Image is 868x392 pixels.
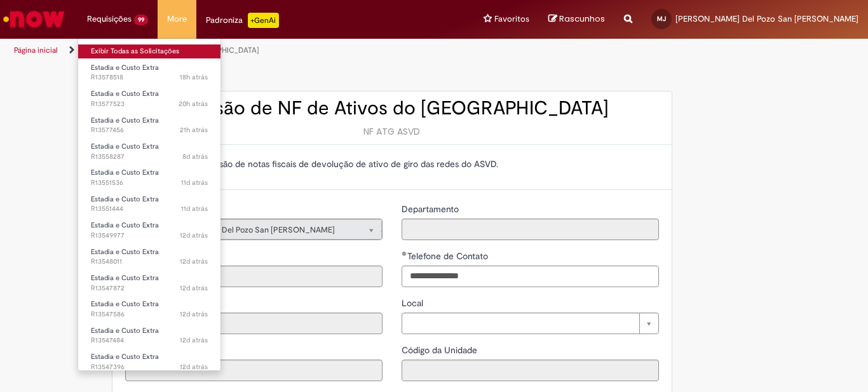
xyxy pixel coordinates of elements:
span: 12d atrás [180,335,208,345]
span: R13547396 [91,362,208,372]
ul: Requisições [78,38,221,371]
a: Aberto R13558287 : Estadia e Custo Extra [78,140,220,163]
span: Local [402,297,426,309]
a: Aberto R13547484 : Estadia e Custo Extra [78,324,220,348]
a: Limpar campo Local [402,313,659,334]
span: R13547872 [91,283,208,294]
span: 20h atrás [179,99,208,109]
span: R13547484 [91,335,208,346]
span: 12d atrás [180,283,208,293]
span: Estadia e Custo Extra [91,116,159,125]
span: Estadia e Custo Extra [91,326,159,335]
span: R13577523 [91,99,208,109]
span: 12d atrás [180,231,208,240]
span: 21h atrás [180,125,208,135]
input: Título [125,360,383,381]
input: ID [125,266,383,287]
a: Aberto R13578518 : Estadia e Custo Extra [78,61,220,84]
img: ServiceNow [1,6,67,32]
span: Somente leitura - Código da Unidade [402,344,480,356]
time: 19/09/2025 15:56:34 [181,204,208,213]
span: Rascunhos [559,13,605,25]
a: Aberto R13551444 : Estadia e Custo Extra [78,193,220,216]
a: [PERSON_NAME] Del Pozo San [PERSON_NAME]Limpar campo Favorecido [149,219,382,240]
span: MJ [657,15,666,23]
span: 18h atrás [180,72,208,82]
span: 12d atrás [180,309,208,319]
span: [PERSON_NAME] Del Pozo San [PERSON_NAME] [156,220,349,240]
span: R13578518 [91,72,208,83]
a: Aberto R13547872 : Estadia e Custo Extra [78,271,220,295]
span: R13547586 [91,309,208,320]
span: Estadia e Custo Extra [91,63,159,72]
a: Aberto R13551536 : Estadia e Custo Extra [78,166,220,189]
a: Aberto R13549977 : Estadia e Custo Extra [78,219,220,242]
input: Telefone de Contato [402,266,659,287]
span: 11d atrás [181,178,208,187]
time: 18/09/2025 14:35:34 [180,335,208,345]
span: Estadia e Custo Extra [91,89,159,98]
a: Aberto R13577456 : Estadia e Custo Extra [78,114,220,137]
span: Estadia e Custo Extra [91,273,159,283]
a: Aberto R13577523 : Estadia e Custo Extra [78,87,220,111]
p: +GenAi [248,13,279,28]
time: 18/09/2025 14:22:05 [180,362,208,372]
a: Rascunhos [548,13,605,25]
label: Somente leitura - Código da Unidade [402,344,480,356]
span: R13558287 [91,152,208,162]
div: Padroniza [206,13,279,28]
span: [PERSON_NAME] Del Pozo San [PERSON_NAME] [675,13,858,24]
span: 11d atrás [181,204,208,213]
span: 12d atrás [180,257,208,266]
span: Favoritos [494,13,529,25]
span: 8d atrás [182,152,208,161]
time: 19/09/2025 16:12:02 [181,178,208,187]
span: Estadia e Custo Extra [91,142,159,151]
span: Estadia e Custo Extra [91,299,159,309]
span: R13548011 [91,257,208,267]
span: Requisições [87,13,132,25]
a: Aberto R13547396 : Estadia e Custo Extra [78,350,220,374]
time: 29/09/2025 14:53:04 [180,125,208,135]
p: Oferta destinada a emissão de notas fiscais de devolução de ativo de giro das redes do ASVD. [125,158,659,170]
span: Telefone de Contato [407,250,491,262]
span: 99 [134,15,148,25]
input: Email [125,313,383,334]
time: 29/09/2025 15:00:43 [179,99,208,109]
span: Estadia e Custo Extra [91,194,159,204]
div: NF ATG ASVD [125,125,659,138]
h2: Emissão de NF de Ativos do [GEOGRAPHIC_DATA] [125,98,659,119]
span: 12d atrás [180,362,208,372]
span: R13577456 [91,125,208,135]
a: Aberto R13548011 : Estadia e Custo Extra [78,245,220,269]
time: 18/09/2025 15:38:05 [180,283,208,293]
span: More [167,13,187,25]
a: Aberto R13547586 : Estadia e Custo Extra [78,297,220,321]
label: Somente leitura - Departamento [402,203,461,215]
input: Departamento [402,219,659,240]
time: 29/09/2025 17:19:49 [180,72,208,82]
a: Página inicial [14,45,58,55]
span: Obrigatório Preenchido [402,251,407,256]
input: Código da Unidade [402,360,659,381]
span: R13551444 [91,204,208,214]
time: 18/09/2025 14:53:07 [180,309,208,319]
span: Estadia e Custo Extra [91,352,159,362]
span: R13549977 [91,231,208,241]
span: Estadia e Custo Extra [91,168,159,177]
span: R13551536 [91,178,208,188]
time: 18/09/2025 15:58:28 [180,257,208,266]
span: Estadia e Custo Extra [91,220,159,230]
time: 19/09/2025 10:52:20 [180,231,208,240]
span: Somente leitura - Departamento [402,203,461,215]
ul: Trilhas de página [10,39,569,62]
span: Estadia e Custo Extra [91,247,159,257]
a: Exibir Todas as Solicitações [78,44,220,58]
time: 23/09/2025 10:52:16 [182,152,208,161]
